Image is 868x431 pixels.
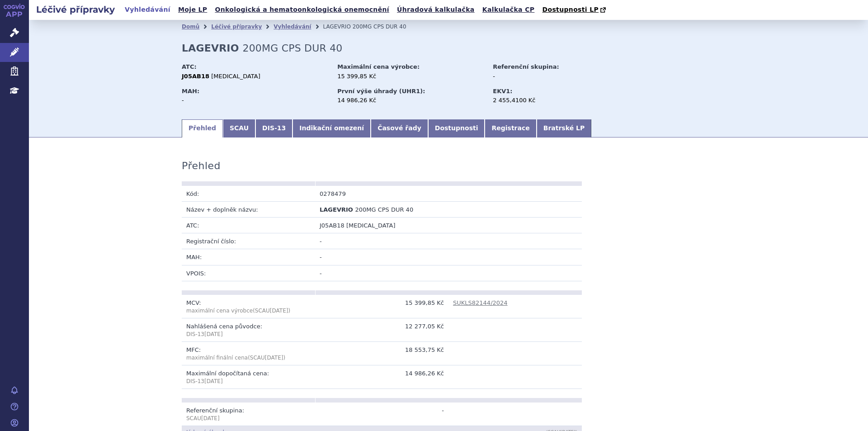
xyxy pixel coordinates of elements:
strong: Referenční skupina: [493,63,559,70]
h2: Léčivé přípravky [29,3,122,16]
a: SUKLS82144/2024 [453,299,508,306]
div: 2 455,4100 Kč [493,96,594,104]
span: Dostupnosti LP [542,6,599,13]
a: Indikační omezení [292,119,371,137]
a: Vyhledávání [274,24,311,30]
td: Registrační číslo: [182,233,315,249]
a: Úhradová kalkulačka [394,4,477,16]
a: Kalkulačka CP [480,4,538,16]
td: 12 277,05 Kč [315,318,448,341]
td: - [315,265,582,281]
a: Bratrské LP [537,119,591,137]
h3: Přehled [182,160,221,172]
span: maximální cena výrobce [186,308,253,314]
span: [DATE] [265,355,283,361]
td: ATC: [182,218,315,233]
p: DIS-13 [186,331,311,338]
div: - [182,96,329,104]
span: [DATE] [201,415,220,422]
span: (SCAU ) [186,308,290,314]
td: - [315,233,582,249]
strong: První výše úhrady (UHR1): [337,88,425,95]
span: [MEDICAL_DATA] [346,222,396,229]
p: SCAU [186,415,311,422]
span: [DATE] [270,308,288,314]
strong: J05AB18 [182,73,209,80]
a: Dostupnosti LP [539,4,610,16]
td: Kód: [182,186,315,202]
span: LAGEVRIO [323,24,350,30]
a: Onkologická a hematoonkologická onemocnění [212,4,392,16]
p: DIS-13 [186,378,311,385]
td: VPOIS: [182,265,315,281]
span: (SCAU ) [248,355,285,361]
div: - [493,72,594,81]
td: Maximální dopočítaná cena: [182,365,315,388]
strong: ATC: [182,63,197,70]
a: Léčivé přípravky [211,24,262,30]
a: Domů [182,24,199,30]
td: Nahlášená cena původce: [182,318,315,341]
span: 200MG CPS DUR 40 [242,43,342,54]
strong: MAH: [182,88,199,95]
td: MCV: [182,295,315,318]
td: 18 553,75 Kč [315,341,448,365]
p: maximální finální cena [186,354,311,362]
a: Vyhledávání [122,4,173,16]
td: 14 986,26 Kč [315,365,448,388]
span: [DATE] [204,331,223,337]
td: Název + doplněk názvu: [182,201,315,217]
div: 15 399,85 Kč [337,72,484,81]
a: Registrace [485,119,536,137]
a: SCAU [223,119,255,137]
span: 200MG CPS DUR 40 [353,24,406,30]
a: Moje LP [175,4,210,16]
a: Dostupnosti [428,119,485,137]
span: LAGEVRIO [320,206,353,213]
a: Přehled [182,119,223,137]
span: [MEDICAL_DATA] [211,73,260,80]
span: J05AB18 [320,222,344,229]
span: 200MG CPS DUR 40 [355,206,413,213]
a: Časové řady [371,119,428,137]
td: - [315,249,582,265]
td: MFC: [182,341,315,365]
td: - [315,403,448,426]
strong: LAGEVRIO [182,43,239,54]
strong: Maximální cena výrobce: [337,63,420,70]
a: DIS-13 [255,119,292,137]
td: MAH: [182,249,315,265]
td: 15 399,85 Kč [315,295,448,318]
div: 14 986,26 Kč [337,96,484,104]
span: [DATE] [204,378,223,384]
td: Referenční skupina: [182,403,315,426]
td: 0278479 [315,186,448,202]
strong: EKV1: [493,88,512,95]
